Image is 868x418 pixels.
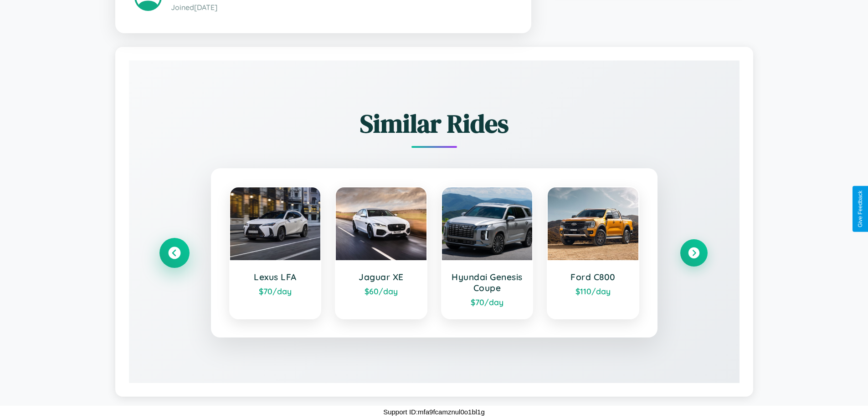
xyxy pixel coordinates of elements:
[383,406,485,418] p: Support ID: mfa9fcamznul0o1bl1g
[171,1,512,14] p: Joined [DATE]
[857,191,863,227] div: Give Feedback
[161,106,708,141] h2: Similar Rides
[557,286,629,296] div: $ 110 /day
[345,286,417,296] div: $ 60 /day
[451,272,524,293] h3: Hyundai Genesis Coupe
[335,186,427,319] a: Jaguar XE$60/day
[547,186,639,319] a: Ford C800$110/day
[451,297,524,307] div: $ 70 /day
[345,272,417,282] h3: Jaguar XE
[441,186,534,319] a: Hyundai Genesis Coupe$70/day
[239,272,312,282] h3: Lexus LFA
[557,272,629,282] h3: Ford C800
[229,186,322,319] a: Lexus LFA$70/day
[239,286,312,296] div: $ 70 /day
